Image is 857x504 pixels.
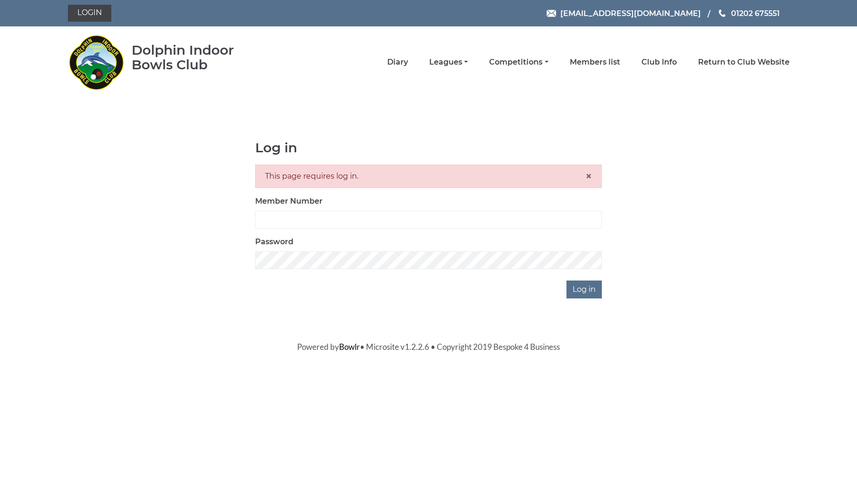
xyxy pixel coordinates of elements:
a: Email [EMAIL_ADDRESS][DOMAIN_NAME] [547,8,701,19]
a: Login [68,5,111,22]
div: This page requires log in. [255,165,602,188]
div: Dolphin Indoor Bowls Club [132,43,264,72]
a: Phone us 01202 675551 [717,8,780,19]
a: Members list [570,57,620,67]
a: Competitions [489,57,548,67]
a: Club Info [641,57,677,67]
span: [EMAIL_ADDRESS][DOMAIN_NAME] [560,8,701,17]
h1: Log in [255,140,602,155]
a: Return to Club Website [698,57,790,67]
label: Password [255,236,293,248]
img: Dolphin Indoor Bowls Club [68,29,125,95]
img: Phone us [719,9,725,17]
span: 01202 675551 [731,8,780,17]
span: Powered by • Microsite v1.2.2.6 • Copyright 2019 Bespoke 4 Business [297,342,560,352]
img: Email [547,10,556,17]
span: × [585,169,592,183]
a: Leagues [429,57,468,67]
label: Member Number [255,196,323,207]
input: Log in [566,281,602,298]
button: Close [585,171,592,182]
a: Bowlr [339,342,360,352]
a: Diary [387,57,408,67]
